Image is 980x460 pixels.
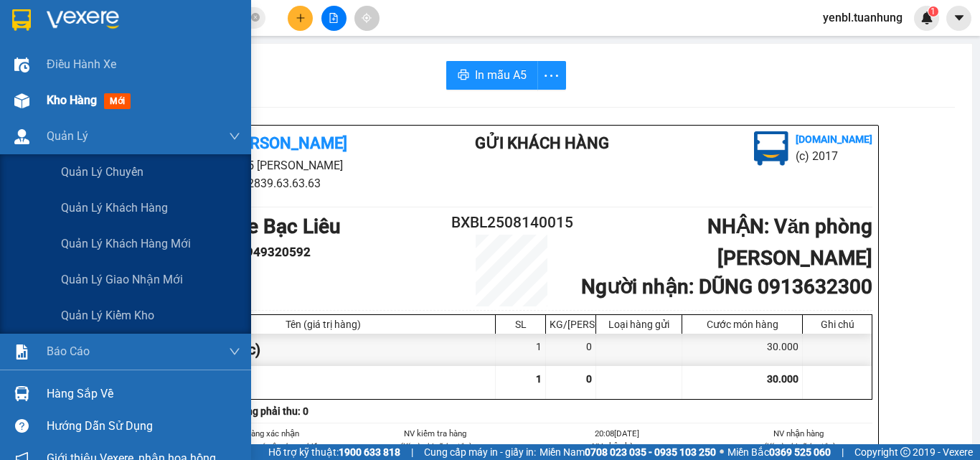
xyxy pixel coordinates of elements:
[288,6,313,31] button: plus
[47,416,240,437] div: Hướng dẫn sử dụng
[61,199,168,217] span: Quản lý khách hàng
[446,61,538,90] button: printerIn mẫu A5
[251,11,260,25] span: close-circle
[550,319,592,330] div: KG/[PERSON_NAME]
[496,334,546,366] div: 1
[61,306,154,324] span: Quản lý kiểm kho
[296,13,306,23] span: plus
[321,6,347,31] button: file-add
[151,174,418,192] li: 02839.63.63.63
[546,334,596,366] div: 0
[727,444,831,460] span: Miền Bắc
[537,61,566,90] button: more
[47,342,90,360] span: Báo cáo
[6,50,273,67] li: 02839.63.63.63
[930,6,936,17] span: 1
[61,163,143,181] span: Quản lý chuyến
[399,441,471,451] i: (Kí và ghi rõ họ tên)
[14,57,29,72] img: warehouse-icon
[362,13,372,23] span: aim
[362,427,509,440] li: NV kiểm tra hàng
[179,427,327,440] li: Người gửi hàng xác nhận
[767,373,798,385] span: 30.000
[424,444,536,460] span: Cung cấp máy in - giấy in:
[14,93,29,108] img: warehouse-icon
[682,334,803,366] div: 30.000
[536,373,542,385] span: 1
[83,9,203,27] b: [PERSON_NAME]
[14,386,29,401] img: warehouse-icon
[763,441,834,451] i: (Kí và ghi rõ họ tên)
[151,334,496,366] div: 1 THUNG (Khác)
[61,235,191,253] span: Quản lý khách hàng mới
[475,134,609,152] b: Gửi khách hàng
[229,346,240,357] span: down
[12,9,31,31] img: logo-vxr
[6,32,273,50] li: 85 [PERSON_NAME]
[47,55,116,73] span: Điều hành xe
[720,449,724,455] span: ⚪️
[686,319,798,330] div: Cước món hàng
[796,133,872,145] b: [DOMAIN_NAME]
[14,344,29,360] img: solution-icon
[83,52,94,64] span: phone
[538,67,565,85] span: more
[946,6,971,31] button: caret-down
[586,373,592,385] span: 0
[842,444,844,460] span: |
[754,131,788,166] img: logo.jpg
[953,11,966,24] span: caret-down
[227,134,347,152] b: [PERSON_NAME]
[47,93,97,107] span: Kho hàng
[796,147,872,165] li: (c) 2017
[900,447,910,457] span: copyright
[47,127,88,145] span: Quản Lý
[581,275,872,299] b: Người nhận : DŨNG 0913632300
[339,446,400,458] strong: 1900 633 818
[15,419,29,433] span: question-circle
[14,129,29,144] img: warehouse-icon
[458,69,469,83] span: printer
[543,427,691,440] li: 20:08[DATE]
[61,271,183,288] span: Quản lý giao nhận mới
[104,93,131,109] span: mới
[725,427,873,440] li: NV nhận hàng
[928,6,938,17] sup: 1
[229,131,240,142] span: down
[6,90,197,113] b: GỬI : Bến xe Bạc Liêu
[585,446,716,458] strong: 0708 023 035 - 0935 103 250
[151,156,418,174] li: 85 [PERSON_NAME]
[707,215,872,270] b: NHẬN : Văn phòng [PERSON_NAME]
[268,444,400,460] span: Hỗ trợ kỹ thuật:
[769,446,831,458] strong: 0369 525 060
[920,11,933,24] img: icon-new-feature
[499,319,542,330] div: SL
[811,9,914,27] span: yenbl.tuanhung
[251,13,260,22] span: close-circle
[155,319,491,330] div: Tên (giá trị hàng)
[354,6,380,31] button: aim
[411,444,413,460] span: |
[83,34,94,46] span: environment
[451,211,572,235] h2: BXBL2508140015
[543,440,691,453] li: NV nhận hàng
[475,66,527,84] span: In mẫu A5
[235,405,308,417] b: Tổng phải thu: 0
[329,13,339,23] span: file-add
[540,444,716,460] span: Miền Nam
[600,319,678,330] div: Loại hàng gửi
[806,319,868,330] div: Ghi chú
[47,383,240,405] div: Hàng sắp về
